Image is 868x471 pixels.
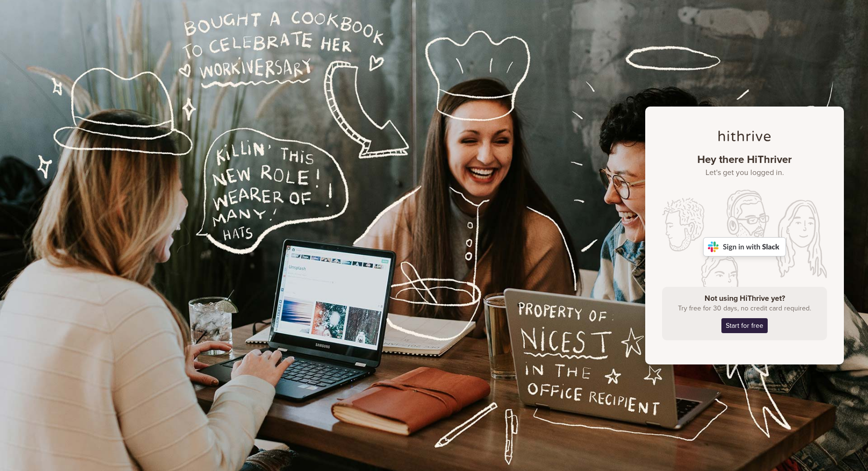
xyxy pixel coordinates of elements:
[669,294,820,303] h4: Not using HiThrive yet?
[721,318,768,333] a: Start for free
[719,131,771,141] img: hithrive-logo-dark.4eb238aa.svg
[662,153,827,178] h1: Hey there HiThriver
[703,237,786,256] img: Sign in with Slack
[662,168,827,177] small: Let's get you logged in.
[669,303,820,313] p: Try free for 30 days, no credit card required.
